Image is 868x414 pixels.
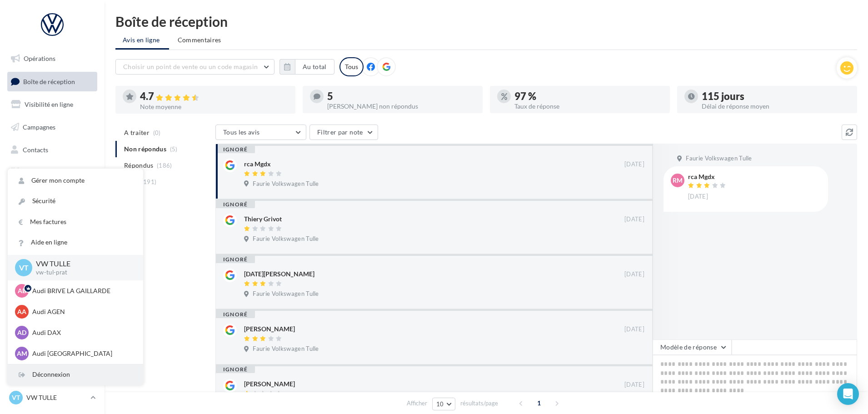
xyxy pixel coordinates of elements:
[514,91,663,101] div: 97 %
[837,383,859,405] div: Open Intercom Messenger
[36,259,129,269] p: VW TULLE
[624,215,644,224] span: [DATE]
[624,270,644,279] span: [DATE]
[8,191,143,211] a: Sécurité
[216,366,255,373] div: ignoré
[279,59,334,75] button: Au total
[24,55,55,62] span: Opérations
[140,104,288,110] div: Note moyenne
[25,100,73,108] span: Visibilité en ligne
[5,118,99,137] a: Campagnes
[327,91,475,101] div: 5
[23,77,75,85] span: Boîte de réception
[18,286,26,295] span: AB
[157,162,172,169] span: (186)
[5,208,99,235] a: PLV et print personnalisable
[215,125,306,140] button: Tous les avis
[124,161,154,170] span: Répondus
[688,193,708,201] span: [DATE]
[5,72,99,91] a: Boîte de réception
[688,174,728,180] div: rca Mgdx
[253,235,319,243] span: Faurie Volkswagen Tulle
[12,393,20,402] span: VT
[244,160,271,169] div: rca Mgdx
[23,145,48,153] span: Contacts
[216,311,255,318] div: ignoré
[8,170,143,191] a: Gérer mon compte
[17,349,27,358] span: AM
[253,290,319,298] span: Faurie Volkswagen Tulle
[5,95,99,114] a: Visibilité en ligne
[327,103,475,110] div: [PERSON_NAME] non répondus
[339,57,364,76] div: Tous
[253,345,319,353] span: Faurie Volkswagen Tulle
[7,389,97,406] a: VT VW TULLE
[460,399,498,408] span: résultats/page
[216,256,255,263] div: ignoré
[26,393,87,402] p: VW TULLE
[514,103,663,110] div: Taux de réponse
[407,399,427,408] span: Afficher
[216,201,255,208] div: ignoré
[17,307,26,316] span: AA
[295,59,334,75] button: Au total
[8,232,143,253] a: Aide en ligne
[702,91,850,101] div: 115 jours
[624,325,644,334] span: [DATE]
[653,339,732,355] button: Modèle de réponse
[5,140,99,160] a: Contacts
[115,59,274,75] button: Choisir un point de vente ou un code magasin
[436,400,444,408] span: 10
[432,398,455,410] button: 10
[123,63,258,70] span: Choisir un point de vente ou un code magasin
[5,185,99,205] a: Calendrier
[178,35,221,45] span: Commentaires
[244,324,295,334] div: [PERSON_NAME]
[532,396,546,410] span: 1
[32,349,132,358] p: Audi [GEOGRAPHIC_DATA]
[216,146,255,153] div: ignoré
[8,364,143,385] div: Déconnexion
[673,176,683,185] span: rM
[23,123,55,131] span: Campagnes
[17,328,26,337] span: AD
[32,286,132,295] p: Audi BRIVE LA GAILLARDE
[686,155,752,163] span: Faurie Volkswagen Tulle
[141,178,157,185] span: (191)
[32,307,132,316] p: Audi AGEN
[244,269,314,279] div: [DATE][PERSON_NAME]
[244,214,282,224] div: Thiery Grivot
[36,269,129,277] p: vw-tul-prat
[8,212,143,232] a: Mes factures
[624,381,644,389] span: [DATE]
[5,238,99,265] a: Campagnes DataOnDemand
[32,328,132,337] p: Audi DAX
[702,103,850,110] div: Délai de réponse moyen
[153,129,161,136] span: (0)
[624,160,644,169] span: [DATE]
[115,15,857,28] div: Boîte de réception
[5,49,99,68] a: Opérations
[309,125,378,140] button: Filtrer par note
[253,180,319,188] span: Faurie Volkswagen Tulle
[223,128,260,136] span: Tous les avis
[124,128,150,137] span: A traiter
[19,262,29,273] span: VT
[5,163,99,182] a: Médiathèque
[140,91,288,102] div: 4.7
[244,379,295,389] div: [PERSON_NAME]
